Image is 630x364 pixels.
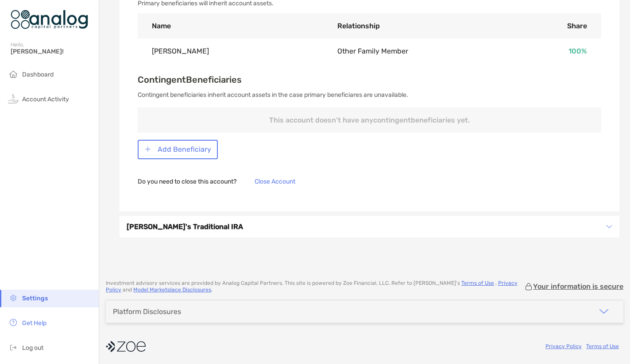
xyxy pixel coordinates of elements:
[461,280,494,286] a: Terms of Use
[138,13,323,38] th: Name
[599,306,609,317] img: icon arrow
[106,337,146,356] img: company logo
[586,343,619,349] a: Terms of Use
[11,4,88,35] img: Zoe Logo
[127,221,601,232] h3: [PERSON_NAME]'s Traditional IRA
[120,216,619,238] div: icon arrow[PERSON_NAME]'s Traditional IRA
[106,280,524,293] p: Investment advisory services are provided by Analog Capital Partners . This site is powered by Zo...
[510,13,601,38] th: Share
[8,69,19,79] img: household icon
[22,295,48,302] span: Settings
[138,107,601,133] p: This account doesn’t have any contingent beneficiaries yet.
[533,282,623,291] p: Your information is secure
[22,319,46,327] span: Get Help
[138,89,601,100] p: Contingent beneficiaries inherit account assets in the case primary beneficiares are unavailable.
[22,344,43,352] span: Log out
[323,38,510,64] td: Other Family Member
[8,342,19,353] img: logout icon
[22,96,69,103] span: Account Activity
[106,280,518,293] a: Privacy Policy
[8,93,19,104] img: activity icon
[8,317,19,328] img: get-help icon
[323,13,510,38] th: Relationship
[138,74,242,85] span: Contingent Beneficiaries
[606,223,612,230] img: icon arrow
[510,38,601,64] td: 100 %
[8,292,19,303] img: settings icon
[113,307,181,316] div: Platform Disclosures
[247,174,302,188] button: Close Account
[138,38,323,64] td: [PERSON_NAME]
[545,343,582,349] a: Privacy Policy
[138,176,236,187] p: Do you need to close this account?
[145,146,151,153] img: button icon
[138,140,218,159] button: Add Beneficiary
[11,48,93,55] span: [PERSON_NAME]!
[22,71,54,78] span: Dashboard
[133,287,211,293] a: Model Marketplace Disclosures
